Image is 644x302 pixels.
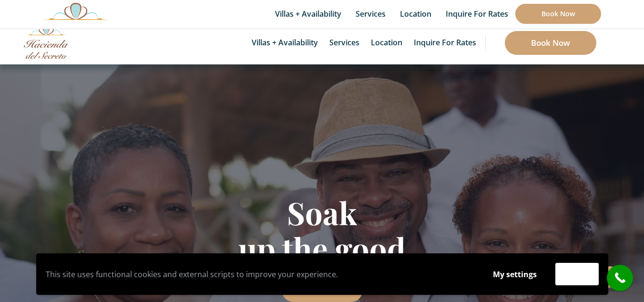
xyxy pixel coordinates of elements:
i: call [609,267,631,289]
button: My settings [484,263,546,285]
a: Book Now [505,31,596,55]
a: Book Now [515,4,601,24]
a: Services [325,21,364,64]
h1: Soak up the good [43,195,601,266]
a: Inquire for Rates [409,21,481,64]
img: Awesome Logo [43,2,108,20]
a: Villas + Availability [247,21,323,64]
a: Location [366,21,407,64]
button: Accept [555,263,599,285]
p: This site uses functional cookies and external scripts to improve your experience. [46,267,474,281]
img: Awesome Logo [24,24,69,59]
a: call [607,265,633,291]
